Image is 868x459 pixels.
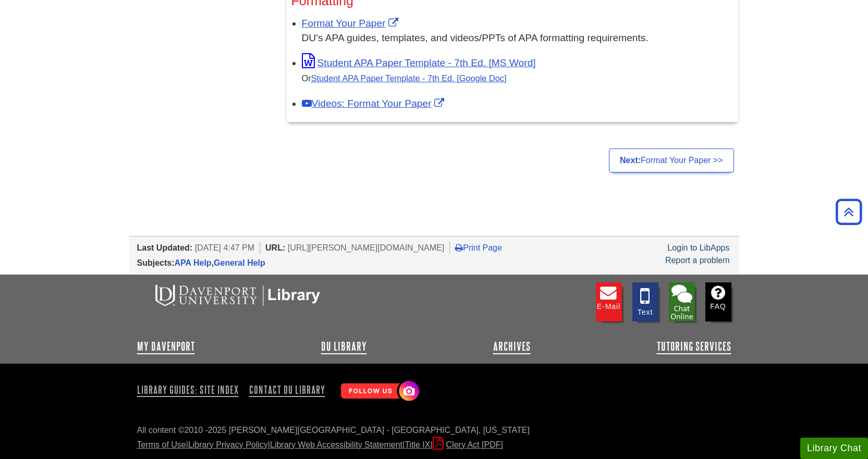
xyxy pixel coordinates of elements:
a: Print Page [455,243,502,252]
span: [DATE] 4:47 PM [195,243,254,252]
a: FAQ [705,282,731,321]
a: Login to LibApps [667,243,729,252]
div: All content ©2010 - 2025 [PERSON_NAME][GEOGRAPHIC_DATA] - [GEOGRAPHIC_DATA], [US_STATE] | | | | [137,424,731,451]
a: Library Privacy Policy [188,440,268,449]
a: Link opens in new window [302,98,447,109]
a: My Davenport [137,340,195,353]
i: Print Page [455,243,463,252]
button: Library Chat [800,438,868,459]
a: APA Help [175,258,212,267]
div: DU's APA guides, templates, and videos/PPTs of APA formatting requirements. [302,31,733,46]
span: URL: [265,243,285,252]
span: Subjects: [137,258,175,267]
a: Library Guides: Site Index [137,381,243,399]
a: Report a problem [665,256,730,265]
a: Archives [493,340,531,353]
strong: Next: [620,156,641,165]
a: Clery Act [433,440,503,449]
a: General Help [214,258,265,267]
a: Back to Top [832,205,865,219]
img: DU Libraries [137,282,335,307]
a: Contact DU Library [245,381,329,399]
a: Tutoring Services [657,340,731,353]
a: Title IX [405,440,430,449]
img: Library Chat [669,282,695,321]
small: Or [302,73,507,83]
a: Text [632,282,658,321]
a: Library Web Accessibility Statement [270,440,402,449]
a: Link opens in new window [302,18,401,29]
span: , [175,258,265,267]
a: Terms of Use [137,440,186,449]
a: DU Library [321,340,367,353]
span: Last Updated: [137,243,193,252]
a: E-mail [596,282,622,321]
a: Next:Format Your Paper >> [609,148,733,172]
a: Link opens in new window [302,57,536,68]
img: Follow Us! Instagram [336,377,422,406]
li: Chat with Library [669,282,695,321]
span: [URL][PERSON_NAME][DOMAIN_NAME] [288,243,445,252]
a: Student APA Paper Template - 7th Ed. [Google Doc] [311,73,507,83]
